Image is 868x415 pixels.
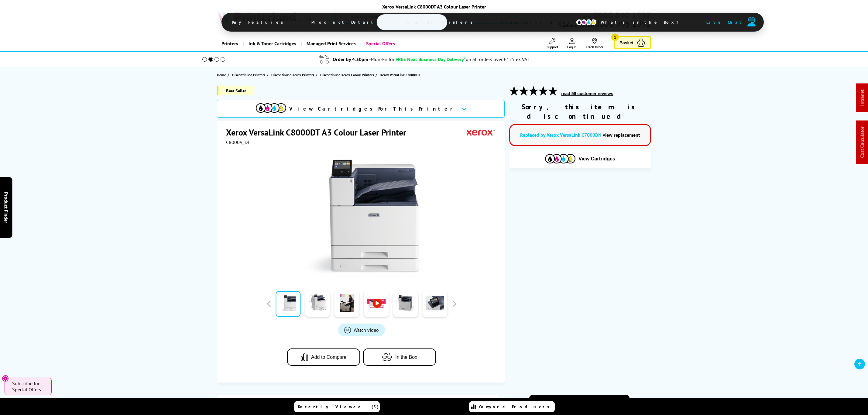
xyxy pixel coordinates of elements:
a: Log In [567,38,577,49]
a: Ink & Toner Cartridges [243,36,301,51]
img: user-headset-duotone.svg [747,17,756,26]
span: Discontinued Xerox Colour Printers [320,72,374,78]
a: Discontinued Xerox Printers [271,72,316,78]
span: Support [547,45,558,49]
span: Mon-Fri for [371,56,394,62]
span: Product Finder [3,192,9,223]
img: Cartridges [545,154,575,163]
span: 1 [611,33,619,41]
span: Watch video [354,327,379,333]
span: Add to Compare [311,355,347,360]
a: View Brochure [529,395,630,410]
li: modal_delivery [194,54,655,65]
a: Recently Viewed (5) [294,401,380,412]
span: Order by 4:30pm - [333,56,394,62]
a: Cost Calculator [859,127,865,158]
span: Discontinued Printers [232,72,265,78]
button: View Cartridges [514,154,646,164]
button: read 56 customer reviews [559,91,615,96]
div: Sorry, this item is discontinued [509,102,651,121]
span: View Cartridges [492,14,585,30]
a: Replaced by Xerox VersaLink C7000DN [520,132,602,138]
span: Recently Viewed (5) [298,404,379,410]
a: Compare Products [469,401,555,412]
span: What’s in the Box? [592,15,694,29]
span: Home [217,72,226,78]
a: Special Offers [360,36,400,51]
span: Product Details [302,15,391,29]
a: Discontinued Xerox Colour Printers [320,72,376,78]
span: Ink & Toner Cartridges [249,36,296,51]
a: Basket 1 [614,36,651,49]
span: View Cartridges For This Printer [289,105,456,112]
span: Best Seller [217,86,254,95]
a: Intranet [859,90,865,106]
span: FREE Next Business Day Delivery* [396,56,466,62]
span: Similar Printers [398,15,485,29]
span: In the Box [395,355,417,360]
a: Product_All_Videos [338,324,385,336]
a: Managed Print Services [301,36,360,51]
button: Add to Compare [287,348,360,366]
span: Log In [567,45,577,49]
a: Support [547,38,558,49]
span: Discontinued Xerox Printers [271,72,314,78]
a: Discontinued Printers [232,72,267,78]
span: Key Features [223,15,296,29]
span: Compare Products [479,404,553,410]
span: Subscribe for Special Offers [12,380,46,393]
span: Live Chat [706,19,744,25]
div: Xerox VersaLink C8000DT A3 Colour Laser Printer [221,4,647,10]
img: cmyk-icon.svg [576,19,597,26]
a: Home [217,72,228,78]
span: Basket [619,39,633,47]
a: Track Order [586,38,603,49]
a: Printers [217,36,243,51]
button: Close [2,375,9,382]
img: View Cartridges [256,103,286,113]
div: on all orders over £125 ex VAT [466,56,530,62]
h1: Xerox VersaLink C8000DT A3 Colour Laser Printer [226,127,412,138]
img: Xerox [467,127,495,138]
button: In the Box [363,348,436,366]
span: View Cartridges [578,156,615,162]
span: C8000V_DT [226,139,250,145]
img: Xerox VersaLink C8000DT [302,157,421,276]
a: view replacement [603,132,640,138]
span: Xerox VersaLink C8000DT [380,72,421,78]
a: Xerox VersaLink C8000DT [380,72,422,78]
